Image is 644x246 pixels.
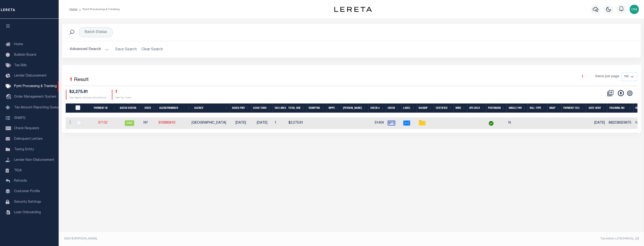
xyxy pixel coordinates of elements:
[401,103,417,113] th: Label: activate to sort column ascending
[368,103,386,113] th: Check #: activate to sort column ascending
[77,7,120,11] li: Pymt Processing & Tracking
[14,179,27,183] span: Refunds
[142,117,156,129] td: NY
[489,121,493,126] img: check-icon-green.svg
[251,117,273,129] td: [DATE]
[286,103,307,113] th: Total Due: activate to sort column ascending
[158,121,175,125] a: 310300410
[125,120,134,126] span: CAC
[595,74,619,79] span: Items per page
[14,127,39,130] span: Check Requests
[14,64,27,67] span: Tax Bills
[88,103,118,113] th: Payment ID: activate to sort column ascending
[157,103,192,113] th: AgencyNumber: activate to sort column ascending
[273,103,286,113] th: Tax Lines
[561,103,586,113] th: Payment File: activate to sort column ascending
[72,103,88,113] th: PayeePmtBatchStatus
[70,77,72,82] span: 1
[486,103,507,113] th: Postmark: activate to sort column ascending
[14,169,22,172] span: TIQA
[418,119,426,127] img: open-file-folder.png
[341,103,368,113] th: Bill Fee: activate to sort column ascending
[14,158,54,162] span: Lender Non-Disbursement
[453,103,467,113] th: Wire: activate to sort column ascending
[368,117,386,129] td: 51404
[14,190,40,193] span: Customer Profile
[388,119,395,127] img: check-bank.png
[61,237,352,241] div: 2025 © [PERSON_NAME].
[14,43,23,46] span: Home
[386,103,401,113] th: Check: activate to sort column ascending
[192,103,230,113] th: Agency: activate to sort column ascending
[467,103,486,113] th: Spc.Delv: activate to sort column ascending
[14,95,56,99] span: Order Management System
[79,27,113,37] div: Batch Status
[14,137,43,141] span: Delinquent Letters
[230,117,251,129] td: [DATE]
[6,94,13,100] i: travel_explore
[14,74,47,77] span: Lender Disbursement
[607,117,633,129] td: 882238529975
[507,103,528,113] th: Single Pay: activate to sort column ascending
[14,116,26,120] span: SNAPQ
[143,103,157,113] th: State: activate to sort column ascending
[14,148,34,151] span: Taxing Entity
[14,106,60,109] span: Tax Amount Reporting Queue
[98,121,108,125] a: 87152
[69,90,106,95] h4: $2,275.81
[507,117,528,129] td: N
[434,103,453,113] th: Certified: activate to sort column ascending
[417,103,434,113] th: Backup: activate to sort column ascending
[115,90,131,95] h4: 1
[74,76,89,84] label: Result
[14,85,57,88] span: Pymt Processing & Tracking
[586,103,607,113] th: Date Sent: activate to sort column ascending
[355,237,639,241] div: Tax Admin v.[TECHNICAL_ID]
[70,45,109,54] button: Advanced Search
[586,117,607,129] td: [DATE]
[307,103,327,113] th: Rdmptns: activate to sort column ascending
[273,117,286,129] td: 1
[115,96,131,100] p: Total Tax Lines
[286,117,307,129] td: $2,275.81
[14,200,41,204] span: Security Settings
[14,53,36,57] span: Bulletin Board
[629,5,639,14] img: svg+xml;base64,PHN2ZyB4bWxucz0iaHR0cDovL3d3dy53My5vcmcvMjAwMC9zdmciIHBvaW50ZXItZXZlbnRzPSJub25lIi...
[528,103,547,113] th: Bill Type: activate to sort column ascending
[118,103,143,113] th: Batch Status: activate to sort column ascending
[326,103,341,113] th: MPPC: activate to sort column ascending
[607,103,633,113] th: Tracking No: activate to sort column ascending
[334,7,372,12] img: logo-dark.svg
[69,96,106,100] p: Total Agency Payment Due Amount
[14,211,41,214] span: Loan Onboarding
[69,8,77,11] a: Home
[547,103,561,113] th: SNAP: activate to sort column ascending
[580,74,585,79] a: 1
[190,117,230,129] td: [GEOGRAPHIC_DATA]
[230,103,251,113] th: SCHED PMT: activate to sort column ascending
[251,103,273,113] th: Good Thru: activate to sort column ascending
[403,119,410,127] img: Envelope.png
